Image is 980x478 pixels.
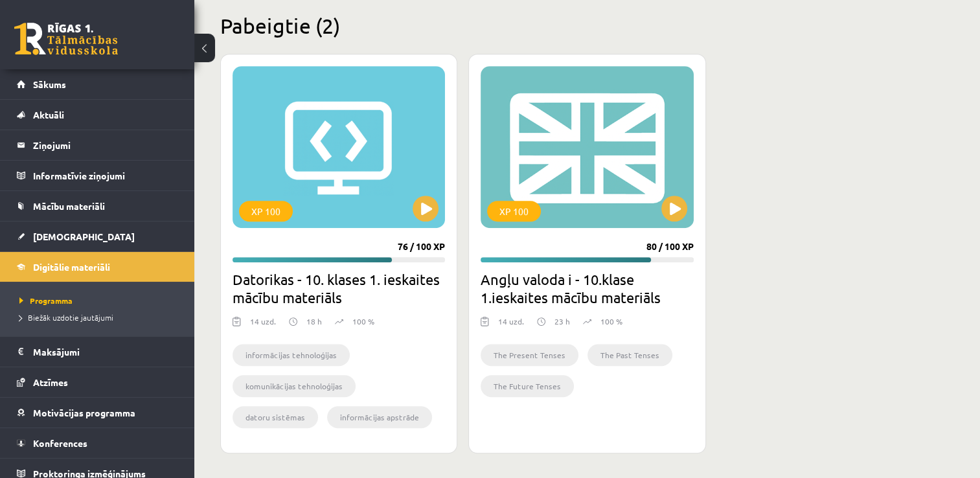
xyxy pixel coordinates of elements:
[33,261,110,273] span: Digitālie materiāli
[239,201,293,222] div: XP 100
[17,161,178,190] a: Informatīvie ziņojumi
[481,344,578,366] li: The Present Tenses
[17,398,178,427] a: Motivācijas programma
[17,428,178,458] a: Konferences
[14,23,118,55] a: Rīgas 1. Tālmācības vidusskola
[19,312,181,323] a: Biežāk uzdotie jautājumi
[33,200,105,212] span: Mācību materiāli
[233,344,350,366] li: informācijas tehnoloģijas
[17,130,178,160] a: Ziņojumi
[33,130,178,160] legend: Ziņojumi
[17,191,178,221] a: Mācību materiāli
[306,315,322,327] p: 18 h
[17,252,178,282] a: Digitālie materiāli
[587,344,672,366] li: The Past Tenses
[17,222,178,251] a: [DEMOGRAPHIC_DATA]
[19,295,73,306] span: Programma
[17,100,178,130] a: Aktuāli
[33,109,64,120] span: Aktuāli
[17,367,178,397] a: Atzīmes
[233,406,318,428] li: datoru sistēmas
[327,406,432,428] li: informācijas apstrāde
[600,315,622,327] p: 100 %
[233,270,445,306] h2: Datorikas - 10. klases 1. ieskaites mācību materiāls
[33,376,68,388] span: Atzīmes
[33,161,178,190] legend: Informatīvie ziņojumi
[498,315,524,335] div: 14 uzd.
[33,231,135,242] span: [DEMOGRAPHIC_DATA]
[33,78,66,90] span: Sākums
[352,315,374,327] p: 100 %
[487,201,541,222] div: XP 100
[19,295,181,306] a: Programma
[554,315,570,327] p: 23 h
[233,375,356,397] li: komunikācijas tehnoloģijas
[220,13,954,38] h2: Pabeigtie (2)
[17,337,178,367] a: Maksājumi
[33,407,135,418] span: Motivācijas programma
[481,375,574,397] li: The Future Tenses
[33,437,87,449] span: Konferences
[17,69,178,99] a: Sākums
[19,312,113,323] span: Biežāk uzdotie jautājumi
[481,270,693,306] h2: Angļu valoda i - 10.klase 1.ieskaites mācību materiāls
[250,315,276,335] div: 14 uzd.
[33,337,178,367] legend: Maksājumi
